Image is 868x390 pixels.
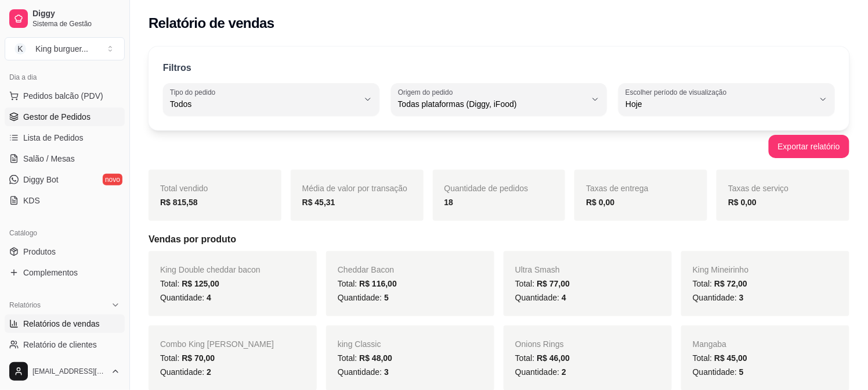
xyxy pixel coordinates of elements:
span: Hoje [625,98,814,110]
span: 4 [207,293,211,302]
span: R$ 45,00 [714,353,747,363]
span: 5 [739,367,744,377]
span: Diggy [32,9,120,19]
span: King Double cheddar bacon [160,265,261,274]
span: 5 [384,293,389,302]
span: R$ 48,00 [359,353,392,363]
span: R$ 77,00 [537,279,570,288]
span: R$ 72,00 [714,279,747,288]
button: Select a team [5,37,125,60]
span: Combo King [PERSON_NAME] [160,339,274,349]
span: Quantidade: [160,367,211,377]
a: DiggySistema de Gestão [5,5,125,33]
span: King Mineirinho [693,265,749,274]
span: Lista de Pedidos [23,132,84,144]
strong: R$ 815,58 [160,198,198,207]
label: Origem do pedido [398,87,457,97]
span: Total: [693,279,747,288]
span: Onions Rings [515,339,564,349]
span: Total: [338,279,397,288]
span: Quantidade: [160,293,211,302]
span: Quantidade: [515,293,566,302]
p: Filtros [163,61,191,75]
span: Média de valor por transação [302,184,407,193]
span: Cheddar Bacon [338,265,394,274]
span: Total vendido [160,184,208,193]
span: 4 [562,293,566,302]
button: Origem do pedidoTodas plataformas (Diggy, iFood) [391,83,607,116]
button: Tipo do pedidoTodos [163,83,379,116]
span: Complementos [23,267,78,278]
span: R$ 46,00 [537,353,570,363]
span: Quantidade: [515,367,566,377]
h5: Vendas por produto [149,232,849,246]
span: R$ 70,00 [182,353,215,363]
span: Relatórios [9,300,41,310]
button: Escolher período de visualizaçãoHoje [619,83,835,116]
strong: 18 [444,198,454,207]
span: Relatórios de vendas [23,318,100,330]
span: Total: [338,353,392,363]
h2: Relatório de vendas [149,14,274,33]
span: [EMAIL_ADDRESS][DOMAIN_NAME] [32,367,106,376]
div: Catálogo [5,224,125,242]
span: R$ 125,00 [182,279,219,288]
span: Total: [515,353,570,363]
span: Total: [693,353,747,363]
a: Complementos [5,263,125,282]
span: Total: [160,353,215,363]
a: KDS [5,191,125,210]
span: Gestor de Pedidos [23,111,91,123]
button: [EMAIL_ADDRESS][DOMAIN_NAME] [5,357,125,385]
a: Gestor de Pedidos [5,108,125,126]
div: Dia a dia [5,68,125,87]
span: Quantidade de pedidos [444,184,529,193]
a: Salão / Mesas [5,149,125,168]
label: Tipo do pedido [170,87,219,97]
span: Todos [170,98,359,110]
span: 2 [562,367,566,377]
button: Pedidos balcão (PDV) [5,87,125,105]
strong: R$ 0,00 [586,198,614,207]
div: King burguer ... [35,43,88,55]
span: Sistema de Gestão [32,19,120,28]
span: 3 [739,293,744,302]
span: king Classic [338,339,381,349]
a: Relatório de clientes [5,335,125,354]
button: Exportar relatório [769,135,849,158]
span: Taxas de entrega [586,184,648,193]
span: K [15,43,26,55]
span: Pedidos balcão (PDV) [23,90,103,102]
span: Todas plataformas (Diggy, iFood) [398,98,587,110]
a: Produtos [5,242,125,261]
span: R$ 116,00 [359,279,397,288]
span: 2 [207,367,211,377]
span: Quantidade: [338,293,389,302]
span: Taxas de serviço [728,184,789,193]
a: Relatórios de vendas [5,314,125,333]
span: Produtos [23,246,56,257]
span: 3 [384,367,389,377]
span: Relatório de clientes [23,339,97,350]
strong: R$ 45,31 [302,198,335,207]
span: Ultra Smash [515,265,560,274]
span: Mangaba [693,339,726,349]
strong: R$ 0,00 [728,198,757,207]
span: Diggy Bot [23,174,59,185]
span: Salão / Mesas [23,153,75,164]
label: Escolher período de visualização [625,87,730,97]
span: Quantidade: [338,367,389,377]
a: Lista de Pedidos [5,128,125,147]
span: Total: [515,279,570,288]
span: Total: [160,279,219,288]
a: Diggy Botnovo [5,170,125,189]
span: KDS [23,195,40,206]
span: Quantidade: [693,367,744,377]
span: Quantidade: [693,293,744,302]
